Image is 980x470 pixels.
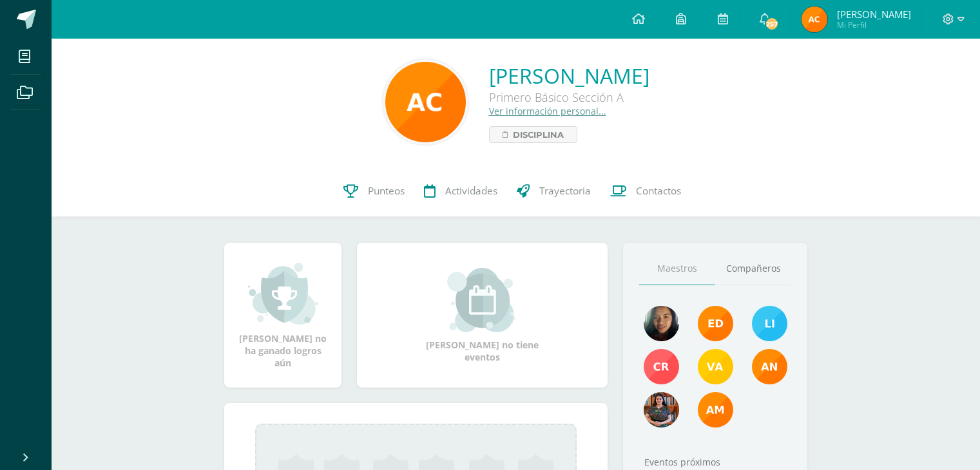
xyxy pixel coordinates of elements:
div: Primero Básico Sección A [489,89,649,105]
img: cd5e356245587434922763be3243eb79.png [698,349,733,384]
img: c97de3f0a4f62e6deb7e91c2258cdedc.png [644,306,679,341]
img: 50f882f3bb7c90aae75b3f40dfd7f9ae.png [698,392,733,428]
img: 4b6b8c688172a76c7bc2a039f40814ed.png [385,62,466,142]
a: Disciplina [489,126,577,143]
div: [PERSON_NAME] no ha ganado logros aún [237,261,329,369]
img: 6117b1eb4e8225ef5a84148c985d17e2.png [644,349,679,384]
span: Mi Perfil [837,19,911,30]
img: f40e456500941b1b33f0807dd74ea5cf.png [698,306,733,341]
span: Trayectoria [539,184,591,198]
span: Contactos [636,184,681,198]
span: [PERSON_NAME] [837,8,911,21]
img: a348d660b2b29c2c864a8732de45c20a.png [752,349,787,384]
a: Contactos [600,165,691,217]
a: Ver información personal... [489,105,606,117]
img: 4f37c185ef2da4b89b4b6640cd345995.png [802,6,827,32]
img: event_small.png [447,268,517,332]
a: Punteos [334,165,414,217]
a: Actividades [414,165,507,217]
img: 96169a482c0de6f8e254ca41c8b0a7b1.png [644,392,679,428]
a: Trayectoria [507,165,600,217]
img: achievement_small.png [248,261,318,326]
a: Maestros [639,252,715,285]
a: [PERSON_NAME] [489,62,649,89]
div: Eventos próximos [639,456,791,468]
a: Compañeros [715,252,791,285]
img: 93ccdf12d55837f49f350ac5ca2a40a5.png [752,306,787,341]
span: Disciplina [513,127,564,142]
div: [PERSON_NAME] no tiene eventos [418,268,547,363]
span: 257 [765,17,779,31]
span: Punteos [368,184,405,198]
span: Actividades [445,184,497,198]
